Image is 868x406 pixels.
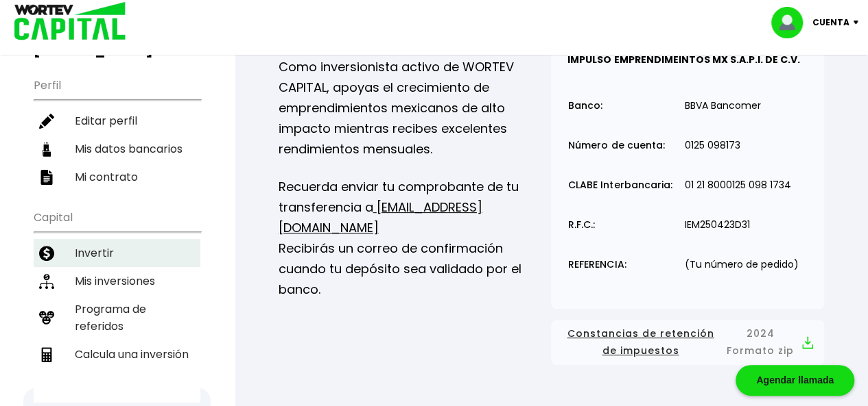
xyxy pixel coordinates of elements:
[568,140,664,151] p: Número de cuenta:
[39,114,54,129] img: editar-icon.952d3147.svg
[34,340,200,368] a: Calcula una inversión
[684,101,760,111] p: BBVA Bancomer
[279,199,482,236] a: [EMAIL_ADDRESS][DOMAIN_NAME]
[568,101,602,111] p: Banco:
[34,239,200,267] a: Invertir
[39,246,54,261] img: invertir-icon.b3b967d7.svg
[34,295,200,340] a: Programa de referidos
[34,163,200,191] a: Mi contrato
[684,140,740,151] p: 0125 098173
[279,57,552,160] p: Como inversionista activo de WORTEV CAPITAL, apoyas el crecimiento de emprendimientos mexicanos d...
[562,325,813,359] button: Constancias de retención de impuestos2024 Formato zip
[684,259,798,270] p: (Tu número de pedido)
[39,347,54,362] img: calculadora-icon.17d418c4.svg
[568,180,672,190] p: CLABE Interbancaria:
[34,70,200,191] ul: Perfil
[34,25,200,59] h3: Buen día,
[39,310,54,325] img: recomiendanos-icon.9b8e9327.svg
[568,259,626,270] p: REFERENCIA:
[567,53,799,66] b: IMPULSO EMPRENDIMEINTOS MX S.A.P.I. DE C.V.
[562,325,718,359] span: Constancias de retención de impuestos
[736,365,854,396] div: Agendar llamada
[684,180,790,190] p: 01 21 8000125 098 1734
[39,274,54,289] img: inversiones-icon.6695dc30.svg
[771,7,812,38] img: profile-image
[849,21,868,25] img: icon-down
[812,12,849,33] p: Cuenta
[34,202,200,403] ul: Capital
[39,142,54,157] img: datos-icon.10cf9172.svg
[34,107,200,135] a: Editar perfil
[279,177,552,300] p: Recuerda enviar tu comprobante de tu transferencia a Recibirás un correo de confirmación cuando t...
[34,135,200,163] a: Mis datos bancarios
[568,220,595,230] p: R.F.C.:
[684,220,749,230] p: IEM250423D31
[34,267,200,295] a: Mis inversiones
[39,170,54,185] img: contrato-icon.f2db500c.svg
